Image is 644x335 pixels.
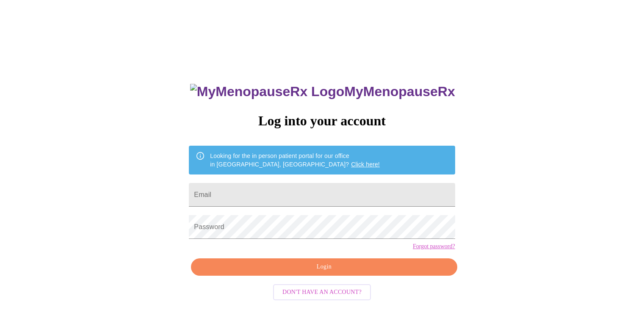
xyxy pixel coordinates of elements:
img: MyMenopauseRx Logo [190,84,344,100]
button: Login [191,258,457,276]
span: Login [201,262,447,272]
a: Click here! [351,161,380,168]
div: Looking for the in person patient portal for our office in [GEOGRAPHIC_DATA], [GEOGRAPHIC_DATA]? [210,148,380,172]
h3: MyMenopauseRx [190,84,455,100]
a: Don't have an account? [271,288,373,295]
a: Forgot password? [413,243,455,250]
button: Don't have an account? [273,284,371,301]
h3: Log into your account [189,113,455,129]
span: Don't have an account? [282,287,362,298]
